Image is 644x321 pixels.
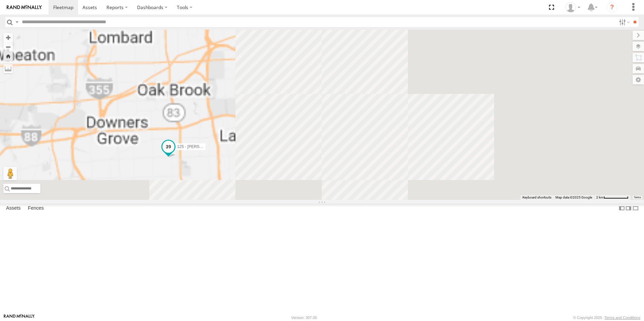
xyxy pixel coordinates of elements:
img: rand-logo.svg [7,5,42,10]
div: Ed Pruneda [563,2,583,12]
label: Measure [3,64,13,73]
div: Version: 307.00 [291,316,317,320]
button: Zoom in [3,33,13,42]
span: Map data ©2025 Google [555,195,592,199]
label: Fences [25,204,47,213]
label: Assets [3,204,24,213]
button: Zoom out [3,42,13,51]
button: Zoom Home [3,51,13,61]
button: Map Scale: 2 km per 70 pixels [594,195,631,200]
label: Search Query [14,17,20,27]
a: Terms (opens in new tab) [634,196,641,199]
button: Keyboard shortcuts [522,195,551,200]
span: 125 - [PERSON_NAME] [177,144,221,149]
div: © Copyright 2025 - [573,316,640,320]
label: Dock Summary Table to the Right [625,204,632,213]
span: 2 km [596,195,604,199]
button: Drag Pegman onto the map to open Street View [3,167,17,180]
i: ? [607,2,617,13]
label: Dock Summary Table to the Left [618,204,625,213]
label: Map Settings [633,75,644,84]
a: Terms and Conditions [605,316,640,320]
label: Hide Summary Table [632,204,639,213]
label: Search Filter Options [616,17,631,27]
a: Visit our Website [4,314,35,321]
